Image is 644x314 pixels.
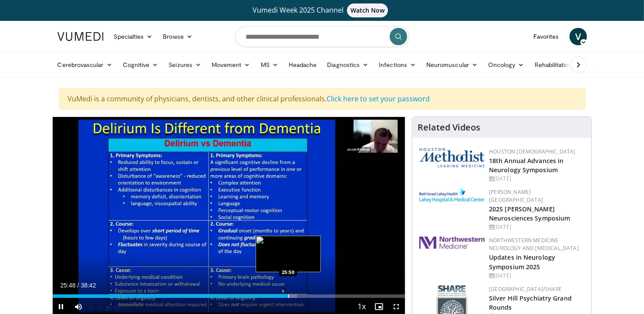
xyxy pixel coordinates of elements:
[57,32,104,41] img: VuMedi Logo
[322,56,374,73] a: Diagnostics
[489,237,579,252] a: Northwestern Medicine Neurology and [MEDICAL_DATA]
[489,188,543,204] a: [PERSON_NAME][GEOGRAPHIC_DATA]
[235,26,409,47] input: Search topics, interventions
[489,223,584,231] div: [DATE]
[489,285,562,293] a: [GEOGRAPHIC_DATA]/SHARE
[418,122,480,133] h4: Related Videos
[347,3,388,17] span: Watch Now
[206,56,256,73] a: Movement
[489,157,563,174] a: 18th Annual Advances in Neurology Symposium
[163,56,206,73] a: Seizures
[158,28,198,45] a: Browse
[528,28,564,45] a: Favorites
[489,205,570,222] a: 2025 [PERSON_NAME] Neurosciences Symposium
[61,282,76,289] span: 25:48
[489,294,572,311] a: Silver Hill Psychiatry Grand Rounds
[253,5,392,15] span: Vumedi Week 2025 Channel
[53,294,405,298] div: Progress Bar
[256,56,283,73] a: MS
[419,148,485,167] img: 5e4488cc-e109-4a4e-9fd9-73bb9237ee91.png.150x105_q85_autocrop_double_scale_upscale_version-0.2.png
[256,236,321,272] img: image.jpeg
[419,188,485,203] img: e7977282-282c-4444-820d-7cc2733560fd.jpg.150x105_q85_autocrop_double_scale_upscale_version-0.2.jpg
[374,56,421,73] a: Infections
[421,56,483,73] a: Neuromuscular
[283,56,322,73] a: Headache
[59,88,586,110] div: VuMedi is a community of physicians, dentists, and other clinical professionals.
[81,282,96,289] span: 38:42
[570,28,587,45] a: V
[489,253,555,271] a: Updates in Neurology Symposium 2025
[483,56,529,73] a: Oncology
[109,28,158,45] a: Specialties
[419,237,485,249] img: 2a462fb6-9365-492a-ac79-3166a6f924d8.png.150x105_q85_autocrop_double_scale_upscale_version-0.2.jpg
[489,175,584,183] div: [DATE]
[489,272,584,280] div: [DATE]
[118,56,164,73] a: Cognitive
[489,148,575,155] a: Houston [DEMOGRAPHIC_DATA]
[52,56,118,73] a: Cerebrovascular
[529,56,577,73] a: Rehabilitation
[78,282,79,289] span: /
[59,3,586,17] a: Vumedi Week 2025 ChannelWatch Now
[327,94,430,104] a: Click here to set your password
